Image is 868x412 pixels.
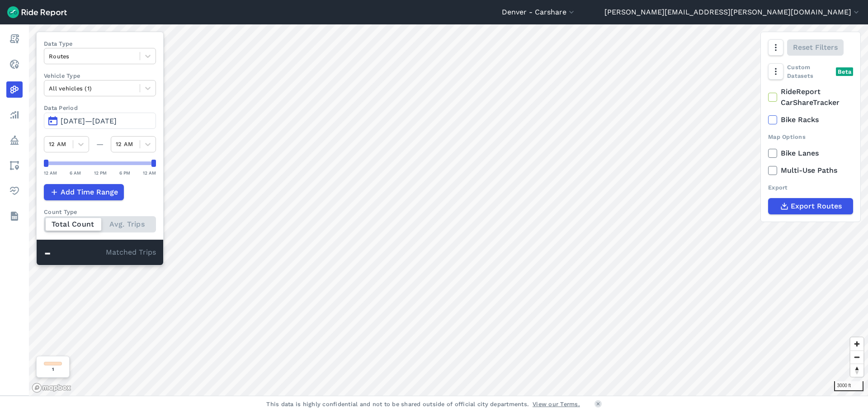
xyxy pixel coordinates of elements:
[44,208,156,216] div: Count Type
[6,56,23,72] a: Realtime
[850,350,863,364] button: Zoom out
[502,7,576,18] button: Denver - Carshare
[836,67,853,76] div: Beta
[44,184,124,200] button: Add Time Range
[768,114,853,125] label: Bike Racks
[44,113,156,129] button: [DATE]—[DATE]
[768,198,853,214] button: Export Routes
[143,169,156,177] div: 12 AM
[768,63,853,80] div: Custom Datasets
[6,208,23,224] a: Datasets
[119,169,130,177] div: 6 PM
[604,7,861,18] button: [PERSON_NAME][EMAIL_ADDRESS][PERSON_NAME][DOMAIN_NAME]
[850,364,863,377] button: Reset bearing to north
[6,183,23,199] a: Health
[6,132,23,148] a: Policy
[793,42,838,53] span: Reset Filters
[44,104,156,112] label: Data Period
[44,169,57,177] div: 12 AM
[32,383,71,393] a: Mapbox logo
[61,117,117,125] span: [DATE]—[DATE]
[787,39,844,56] button: Reset Filters
[768,183,853,192] div: Export
[29,24,868,396] canvas: Map
[94,169,107,177] div: 12 PM
[768,133,853,141] div: Map Options
[6,81,23,98] a: Heatmaps
[834,381,863,391] div: 3000 ft
[768,86,853,108] label: RideReport CarShareTracker
[44,71,156,80] label: Vehicle Type
[44,39,156,48] label: Data Type
[7,6,67,18] img: Ride Report
[768,148,853,159] label: Bike Lanes
[44,247,106,259] div: -
[89,139,111,150] div: —
[6,157,23,174] a: Areas
[6,107,23,123] a: Analyze
[768,165,853,176] label: Multi-Use Paths
[70,169,81,177] div: 6 AM
[791,201,842,212] span: Export Routes
[6,31,23,47] a: Report
[37,240,163,265] div: Matched Trips
[850,337,863,350] button: Zoom in
[533,400,580,408] a: View our Terms.
[61,187,118,198] span: Add Time Range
